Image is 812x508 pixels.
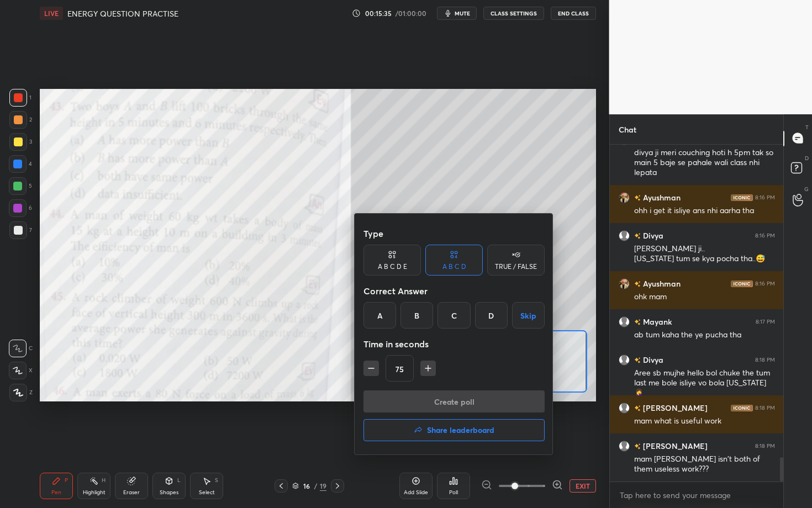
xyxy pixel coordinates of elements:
[427,426,494,434] h4: Share leaderboard
[363,280,545,302] div: Correct Answer
[363,333,545,355] div: Time in seconds
[475,302,508,329] div: D
[495,263,537,270] div: TRUE / FALSE
[363,223,545,245] div: Type
[437,302,470,329] div: C
[400,302,433,329] div: B
[378,263,407,270] div: A B C D E
[442,263,466,270] div: A B C D
[512,302,545,329] button: Skip
[363,419,545,441] button: Share leaderboard
[363,302,396,329] div: A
